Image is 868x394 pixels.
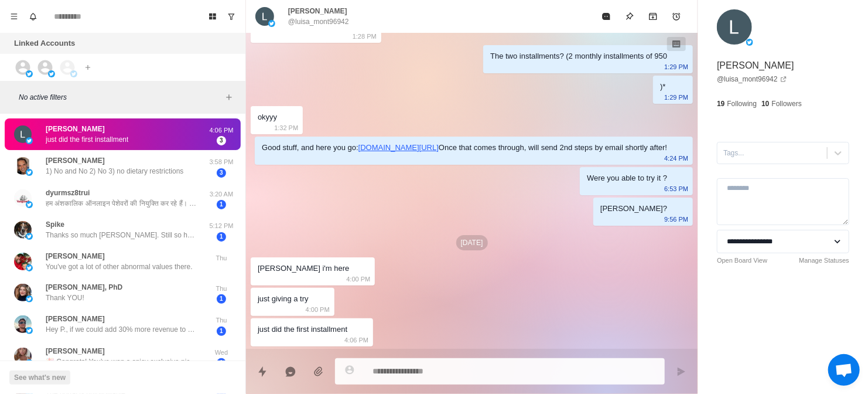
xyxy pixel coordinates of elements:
span: 1 [217,232,226,242]
div: just giving a try [258,293,309,305]
img: picture [26,327,33,334]
p: [PERSON_NAME] [46,124,105,134]
p: Spike [46,219,64,230]
p: [PERSON_NAME] [717,59,794,73]
a: Open chat [828,354,860,386]
p: [PERSON_NAME] [288,6,347,16]
img: picture [26,264,33,271]
p: [PERSON_NAME] [46,346,105,356]
img: picture [14,284,32,301]
div: okyyy [258,111,277,124]
img: picture [26,70,33,77]
p: 1:29 PM [664,60,688,73]
p: 4:00 PM [306,303,330,316]
img: picture [26,137,33,144]
span: 1 [217,327,226,336]
img: picture [48,70,55,77]
button: Add filters [222,90,236,104]
span: 3 [217,168,226,178]
button: See what's new [9,371,70,385]
div: [PERSON_NAME] i'm here [258,262,349,275]
p: 9:56 PM [664,213,688,226]
div: Were you able to try it ? [587,172,667,185]
button: Reply with AI [279,360,302,383]
div: The two installments? (2 monthly installments of 950 [490,50,667,63]
p: Thu [207,284,236,294]
p: You've got a lot of other abnormal values there. [46,261,193,272]
img: picture [14,189,32,207]
img: picture [14,221,32,239]
img: picture [26,169,33,176]
img: picture [255,7,274,26]
button: Send message [669,360,693,383]
p: 4:00 PM [346,273,370,286]
span: 1 [217,294,226,304]
img: picture [14,315,32,333]
p: Thank YOU! [46,293,84,303]
p: @luisa_mont96942 [288,16,349,27]
div: just did the first installment [258,323,347,336]
img: picture [26,233,33,240]
p: Followers [772,98,802,109]
p: [PERSON_NAME], PhD [46,282,122,293]
button: Notifications [23,7,42,26]
div: [PERSON_NAME]? [600,202,667,215]
img: picture [14,125,32,143]
p: 🎉 Congrats! You’ve won a spicy exclusive pic! 😈 DM me on OnlyFans to claim it now! 🔥 [URL][DOMAIN... [46,356,198,367]
p: 1:32 PM [274,121,298,134]
img: picture [26,201,33,208]
p: 4:24 PM [664,152,688,165]
a: Manage Statuses [799,256,849,266]
p: 4:06 PM [207,125,236,135]
button: Board View [203,7,222,26]
p: 10 [761,98,769,109]
p: 1) No and No 2) No 3) no dietary restrictions [46,166,183,176]
p: [PERSON_NAME] [46,251,105,261]
p: Thu [207,315,236,325]
p: 19 [717,98,725,109]
img: picture [14,157,32,175]
a: [DOMAIN_NAME][URL] [358,143,439,152]
p: [PERSON_NAME] [46,155,105,166]
p: No active filters [19,92,222,103]
img: picture [268,20,275,27]
button: Mark as read [594,5,618,28]
p: dyurmsz8trui [46,188,90,198]
p: [PERSON_NAME] [46,314,105,324]
p: 3:20 AM [207,189,236,199]
img: picture [14,348,32,365]
p: 5:12 PM [207,221,236,231]
img: picture [26,295,33,303]
button: Pin [618,5,641,28]
span: 1 [217,358,226,368]
p: Linked Accounts [14,38,75,49]
img: picture [14,253,32,270]
p: 3:58 PM [207,157,236,167]
p: 6:53 PM [664,182,688,195]
p: Thu [207,253,236,263]
button: Show unread conversations [222,7,241,26]
button: Archive [641,5,665,28]
button: Menu [5,7,23,26]
a: Open Board View [717,256,767,266]
p: Following [727,98,757,109]
span: 3 [217,136,226,145]
p: Hey P., if we could add 30% more revenue to your business [DATE] using email, would you be open t... [46,324,198,335]
p: [DATE] [456,235,488,250]
img: picture [746,39,753,46]
p: just did the first installment [46,134,128,145]
img: picture [26,359,33,366]
button: Add account [81,60,95,74]
button: Add reminder [665,5,688,28]
p: 1:29 PM [664,91,688,104]
span: 1 [217,200,226,209]
p: Wed [207,348,236,358]
img: picture [70,70,77,77]
p: 1:28 PM [353,30,377,43]
img: picture [717,9,752,45]
button: Quick replies [251,360,274,383]
p: Thanks so much [PERSON_NAME]. Still so hard to get to the truth. My holisitc MD, who is good, is ... [46,230,198,240]
p: 4:06 PM [344,334,368,347]
button: Add media [307,360,330,383]
div: Good stuff, and here you go: Once that comes through, will send 2nd steps by email shortly after! [262,141,667,154]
